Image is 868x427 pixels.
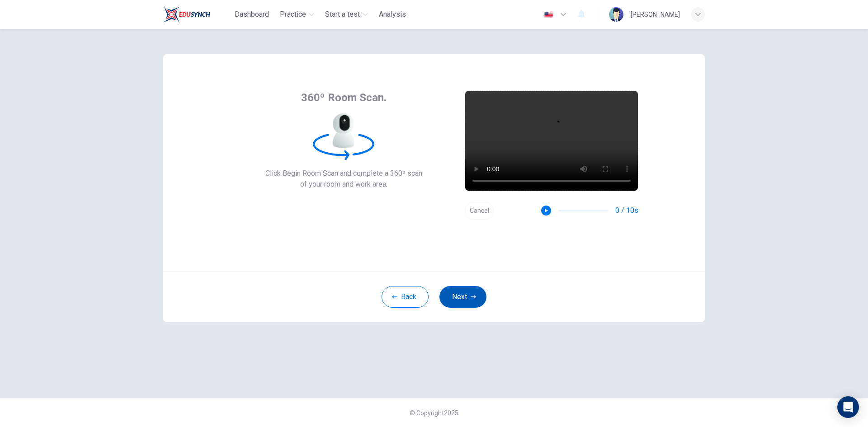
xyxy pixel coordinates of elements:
button: Analysis [375,6,410,23]
button: Back [382,286,429,308]
span: Practice [280,9,306,20]
img: en [543,11,554,18]
button: Practice [276,6,318,23]
span: Start a test [325,9,360,20]
button: Next [439,286,486,308]
span: Dashboard [235,9,269,20]
span: 360º Room Scan. [301,90,387,105]
img: Profile picture [609,7,623,22]
div: Open Intercom Messenger [837,396,859,418]
span: © Copyright 2025 [410,409,458,417]
div: [PERSON_NAME] [631,9,680,20]
span: Click Begin Room Scan and complete a 360º scan [265,168,422,179]
button: Dashboard [231,6,273,23]
img: Train Test logo [163,5,210,23]
span: Analysis [379,9,406,20]
button: Start a test [321,6,372,23]
span: 0 / 10s [615,205,638,216]
a: Train Test logo [163,5,231,23]
span: of your room and work area. [265,179,422,190]
button: Cancel [465,202,494,220]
